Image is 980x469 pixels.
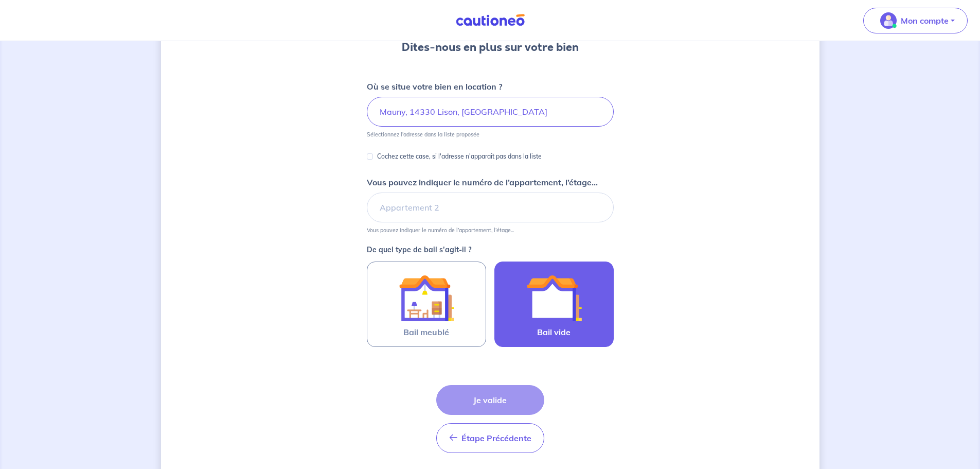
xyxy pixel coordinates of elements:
[402,39,579,56] h3: Dites-nous en plus sur votre bien
[367,246,614,253] p: De quel type de bail s’agit-il ?
[399,270,454,326] img: illu_furnished_lease.svg
[377,150,542,163] p: Cochez cette case, si l'adresse n'apparaît pas dans la liste
[367,80,502,93] p: Où se situe votre bien en location ?
[452,14,529,27] img: Cautioneo
[367,131,479,138] p: Sélectionnez l'adresse dans la liste proposée
[863,8,968,33] button: illu_account_valid_menu.svgMon compte
[537,326,571,338] span: Bail vide
[367,193,614,222] input: Appartement 2
[436,423,544,453] button: Étape Précédente
[367,176,598,188] p: Vous pouvez indiquer le numéro de l’appartement, l’étage...
[880,12,897,29] img: illu_account_valid_menu.svg
[526,270,582,326] img: illu_empty_lease.svg
[461,433,531,443] span: Étape Précédente
[367,227,514,234] p: Vous pouvez indiquer le numéro de l’appartement, l’étage...
[367,97,614,127] input: 2 rue de paris, 59000 lille
[403,326,449,338] span: Bail meublé
[901,14,949,27] p: Mon compte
